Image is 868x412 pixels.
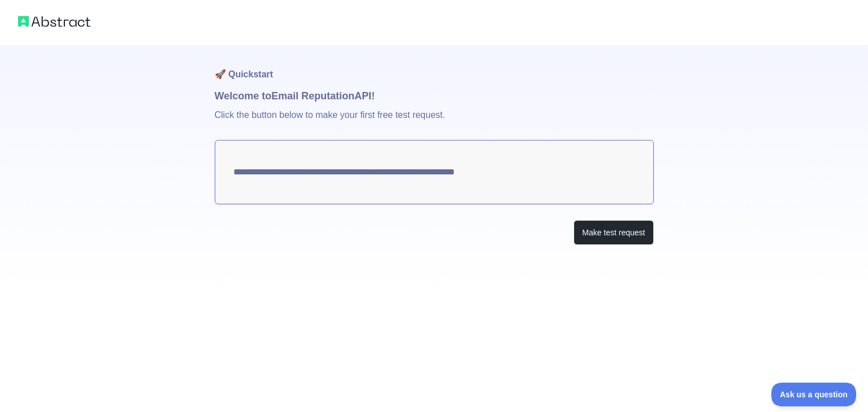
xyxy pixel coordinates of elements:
[215,45,654,88] h1: 🚀 Quickstart
[215,104,654,140] p: Click the button below to make your first free test request.
[771,383,857,406] iframe: Toggle Customer Support
[574,220,653,246] button: Make test request
[215,88,654,104] h1: Welcome to Email Reputation API!
[18,14,90,29] img: Abstract logo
